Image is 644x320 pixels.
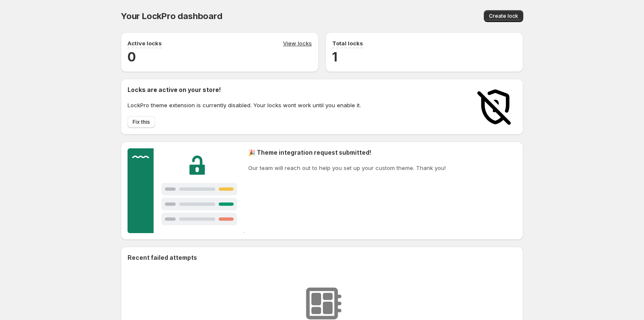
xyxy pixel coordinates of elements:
p: Active locks [128,39,162,47]
p: LockPro theme extension is currently disabled. Your locks wont work until you enable it. [128,101,361,109]
h2: Recent failed attempts [128,253,197,262]
h2: 0 [128,48,312,65]
a: View locks [283,39,312,48]
span: Create lock [489,13,518,19]
p: Our team will reach out to help you set up your custom theme. Thank you! [248,164,446,172]
p: Total locks [332,39,363,47]
button: Create lock [484,10,523,22]
span: Your LockPro dashboard [121,11,222,21]
img: Locks disabled [474,86,516,128]
span: Fix this [133,119,150,125]
button: Fix this [128,116,155,128]
h2: 🎉 Theme integration request submitted! [248,148,446,157]
h2: Locks are active on your store! [128,86,361,94]
h2: 1 [332,48,516,65]
img: Customer support [128,148,245,233]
